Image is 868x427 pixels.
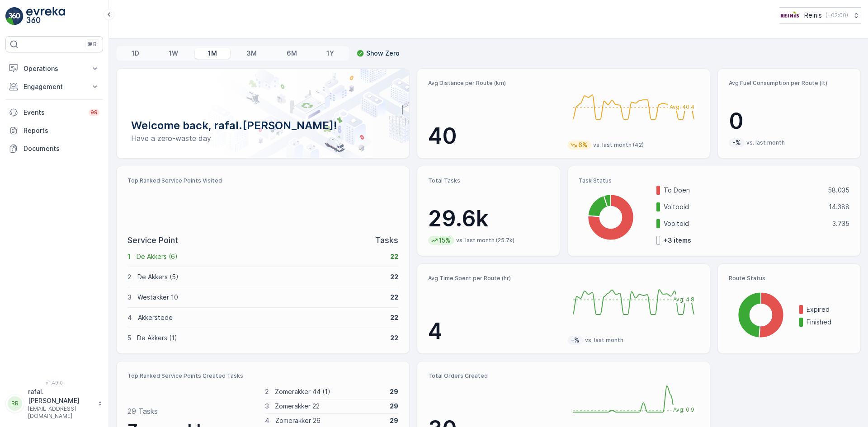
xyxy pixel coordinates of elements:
[5,60,103,78] button: Operations
[5,140,103,158] a: Documents
[390,272,398,282] p: 22
[5,122,103,140] a: Reports
[8,396,22,411] div: RR
[24,144,99,153] p: Documents
[664,186,822,195] p: To Doen
[585,337,623,344] p: vs. last month
[664,202,823,211] p: Voltooid
[390,293,398,302] p: 22
[807,318,849,327] p: Finished
[28,387,93,405] p: rafal.[PERSON_NAME]
[5,387,103,420] button: RRrafal.[PERSON_NAME][EMAIL_ADDRESS][DOMAIN_NAME]
[729,80,849,87] p: Avg Fuel Consumption per Route (lt)
[5,380,103,385] span: v 1.49.0
[428,80,560,87] p: Avg Distance per Route (km)
[390,313,398,322] p: 22
[127,372,398,380] p: Top Ranked Service Points Created Tasks
[90,109,98,116] p: 99
[24,126,99,135] p: Reports
[127,272,132,282] p: 2
[390,387,398,396] p: 29
[131,118,395,133] p: Welcome back, rafal.[PERSON_NAME]!
[664,219,826,228] p: Vooltoid
[265,416,269,425] p: 4
[131,133,395,144] p: Have a zero-waste day
[132,49,139,58] p: 1D
[829,202,849,211] p: 14.388
[28,405,93,420] p: [EMAIL_ADDRESS][DOMAIN_NAME]
[26,7,65,25] img: logo_light-DOdMpM7g.png
[127,313,132,322] p: 4
[779,10,801,20] img: Reinis-Logo-Vrijstaand_Tekengebied-1-copy2_aBO4n7j.png
[390,333,398,343] p: 22
[137,333,384,343] p: De Akkers (1)
[265,402,269,411] p: 3
[137,272,384,282] p: De Akkers (5)
[438,236,452,245] p: 15%
[593,141,644,149] p: vs. last month (42)
[428,275,560,282] p: Avg Time Spent per Route (hr)
[390,252,398,261] p: 22
[428,318,560,345] p: 4
[804,11,822,20] p: Reinis
[826,12,848,19] p: ( +02:00 )
[275,416,384,425] p: Zomerakker 26
[807,305,849,314] p: Expired
[428,122,560,150] p: 40
[127,406,158,417] p: 29 Tasks
[5,78,103,96] button: Engagement
[287,49,297,58] p: 6M
[127,234,178,247] p: Service Point
[24,64,85,73] p: Operations
[428,177,549,184] p: Total Tasks
[169,49,178,58] p: 1W
[275,402,384,411] p: Zomerakker 22
[326,49,334,58] p: 1Y
[5,103,103,122] a: Events99
[366,49,400,58] p: Show Zero
[88,41,97,48] p: ⌘B
[428,205,549,232] p: 29.6k
[390,416,398,425] p: 29
[24,108,83,117] p: Events
[265,387,269,396] p: 2
[746,139,785,146] p: vs. last month
[731,138,742,147] p: -%
[579,177,849,184] p: Task Status
[832,219,849,228] p: 3.735
[127,333,131,343] p: 5
[570,336,580,345] p: -%
[828,186,849,195] p: 58.035
[137,252,384,261] p: De Akkers (6)
[779,7,861,23] button: Reinis(+02:00)
[390,402,398,411] p: 29
[246,49,257,58] p: 3M
[428,372,560,380] p: Total Orders Created
[375,234,398,247] p: Tasks
[664,236,691,245] p: + 3 items
[138,313,384,322] p: Akkerstede
[24,82,85,91] p: Engagement
[729,275,849,282] p: Route Status
[729,108,849,135] p: 0
[137,293,384,302] p: Westakker 10
[577,141,589,150] p: 6%
[127,293,132,302] p: 3
[456,237,514,244] p: vs. last month (25.7k)
[208,49,217,58] p: 1M
[127,177,398,184] p: Top Ranked Service Points Visited
[275,387,384,396] p: Zomerakker 44 (1)
[5,7,24,25] img: logo
[127,252,131,261] p: 1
